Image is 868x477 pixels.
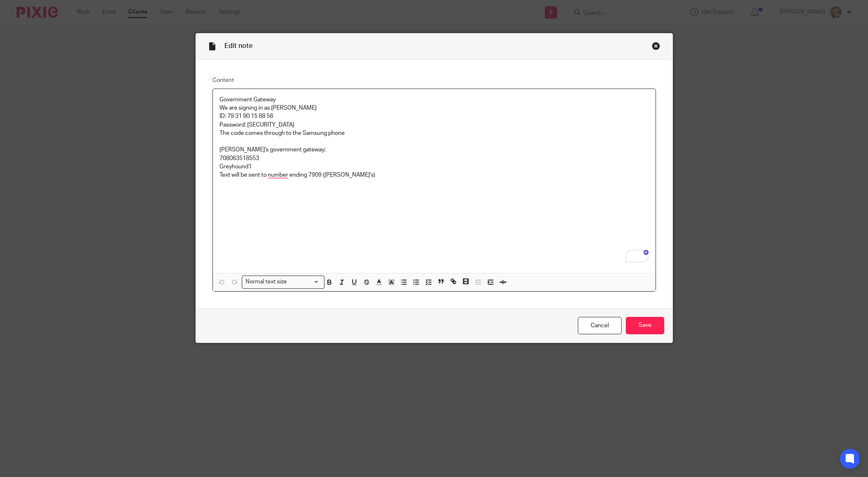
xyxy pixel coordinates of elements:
span: Normal text size [244,278,289,286]
div: Search for option [242,276,324,288]
p: [PERSON_NAME]'s government gateway: [219,146,649,154]
div: To enrich screen reader interactions, please activate Accessibility in Grammarly extension settings [213,89,656,273]
p: Government Gateway [219,96,649,104]
p: The code comes through to the Samsung phone [219,129,649,137]
p: ID: 79 31 90 15 88 56 [219,112,649,120]
p: Password: [SECURITY_DATA] [219,121,649,129]
a: Cancel [578,317,622,335]
span: Edit note [224,43,253,49]
p: Greyhound1 [219,163,649,171]
p: We are signing in as [PERSON_NAME] [219,104,649,112]
input: Save [626,317,664,335]
input: Search for option [289,278,319,286]
div: Close this dialog window [652,42,660,50]
label: Content [212,76,656,84]
p: 708063518553 [219,154,649,163]
p: Text will be sent to number ending 7909 ([PERSON_NAME]'s) [219,171,649,179]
